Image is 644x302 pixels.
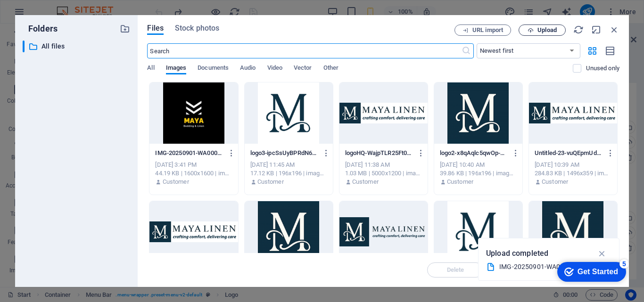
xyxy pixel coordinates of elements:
[294,62,312,75] span: Vector
[352,178,379,186] p: Customer
[609,24,619,35] i: Close
[535,169,611,178] div: 284.83 KB | 1496x359 | image/png
[535,149,603,157] p: Untitled-23-vuQEpmUdKcRbW8CLjdvd9A.png
[41,41,113,52] p: All files
[155,169,232,178] div: 44.19 KB | 1600x1600 | image/jpeg
[542,178,568,186] p: Customer
[345,161,422,169] div: [DATE] 11:38 AM
[250,169,327,178] div: 17.12 KB | 196x196 | image/png
[120,24,130,34] i: Create new folder
[440,161,517,169] div: [DATE] 10:40 AM
[70,2,79,11] div: 5
[8,5,76,24] div: Get Started 5 items remaining, 0% complete
[155,149,223,157] p: IMG-20250901-WA0008-9CIjBOfzpZnj0F6TLauWMw.jpg
[23,41,25,52] div: ​
[147,43,461,58] input: Search
[345,169,422,178] div: 1.03 MB | 5000x1200 | image/jpeg
[345,149,413,157] p: logoHQ-WajpTLR25Ft0dzNF1qkZ1Q.jpg
[250,149,319,157] p: logo3-ipcSsUyBPRdN65lKbn4lew-FyoB9lZm5NraIGx_ZzZkWA.png
[175,23,219,34] span: Stock photos
[198,62,229,75] span: Documents
[155,161,232,169] div: [DATE] 3:41 PM
[440,149,508,157] p: logo2-x8qAqlc5qwOp-OxlzNE-9w-3YZvCoiz3-YCadl6xLr35g-xVkggB_07r0WY5zY6j2LEA.png
[166,62,187,75] span: Images
[28,10,68,19] div: Get Started
[147,62,154,75] span: All
[323,62,339,75] span: Other
[519,24,566,36] button: Upload
[486,247,548,260] p: Upload completed
[535,161,611,169] div: [DATE] 10:39 AM
[257,178,284,186] p: Customer
[240,62,256,75] span: Audio
[591,24,602,35] i: Minimize
[454,24,511,36] button: URL import
[472,27,503,33] span: URL import
[447,178,473,186] p: Customer
[147,23,164,34] span: Files
[440,169,517,178] div: 39.86 KB | 196x196 | image/png
[163,178,189,186] p: Customer
[23,23,58,35] p: Folders
[267,62,282,75] span: Video
[586,64,619,73] p: Displays only files that are not in use on the website. Files added during this session can still...
[537,27,557,33] span: Upload
[250,161,327,169] div: [DATE] 11:45 AM
[499,261,591,272] div: IMG-20250901-WA0008.jpg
